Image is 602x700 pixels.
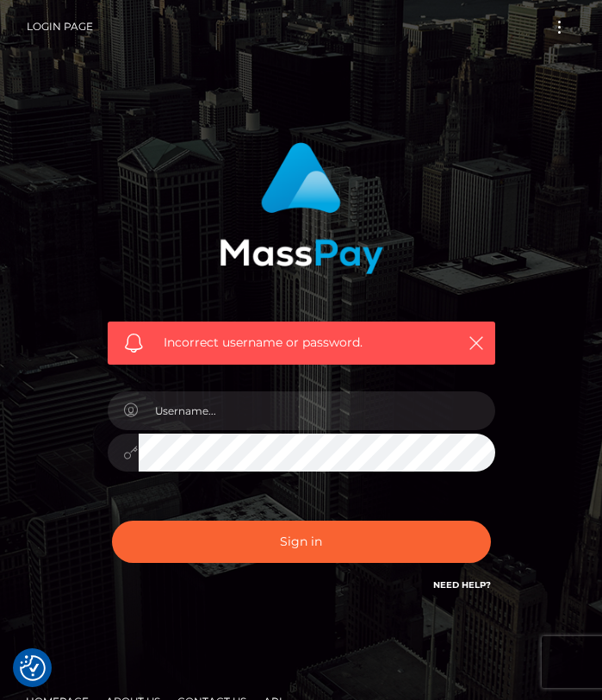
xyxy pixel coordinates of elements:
a: Login Page [27,9,93,45]
img: Revisit consent button [20,655,46,681]
img: MassPay Login [220,142,383,274]
input: Username... [139,391,495,430]
a: Need Help? [433,579,491,591]
span: Incorrect username or password. [164,334,444,352]
button: Sign in [112,521,491,563]
button: Consent Preferences [20,655,46,681]
button: Toggle navigation [543,16,575,39]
